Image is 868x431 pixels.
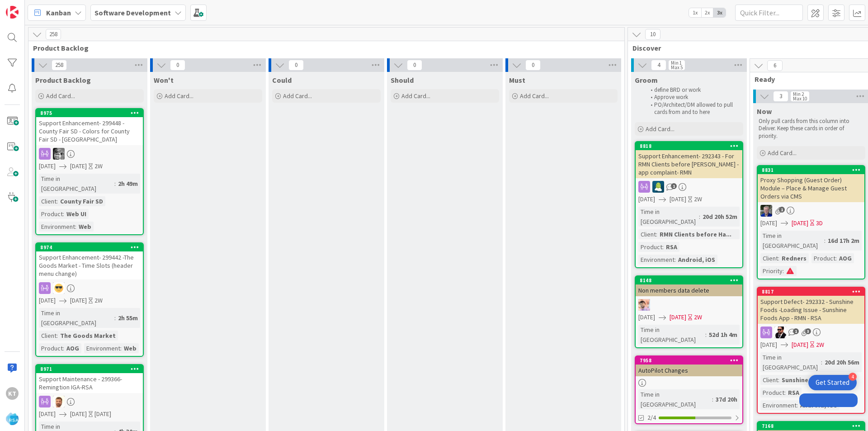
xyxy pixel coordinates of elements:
[657,229,734,239] div: RMN Clients before Ha...
[768,149,797,157] span: Add Card...
[39,331,57,341] div: Client
[652,181,664,193] img: RD
[165,92,193,100] span: Add Card...
[64,209,89,219] div: Web UI
[822,357,862,367] div: 20d 20h 56m
[635,141,743,268] a: 8818Support Enhancement- 292343 - For RMN Clients before [PERSON_NAME] - app complaint- RMNRD[DAT...
[36,396,143,407] div: AS
[816,340,824,350] div: 2W
[646,125,675,133] span: Add Card...
[120,343,122,353] span: :
[39,222,75,232] div: Environment
[651,60,666,71] span: 4
[664,242,679,252] div: RSA
[170,60,185,71] span: 0
[755,75,861,84] span: Ready
[75,222,76,232] span: :
[636,299,742,311] div: RS
[638,389,712,409] div: Time in [GEOGRAPHIC_DATA]
[636,142,742,150] div: 8818
[713,394,740,404] div: 37d 20h
[6,6,19,19] img: Visit kanbanzone.com
[36,243,143,251] div: 8974
[36,148,143,160] div: KS
[33,43,613,52] span: Product Backlog
[6,412,19,425] img: avatar
[58,196,105,206] div: County Fair SD
[76,222,94,232] div: Web
[779,375,831,385] div: Sunshine Foods
[656,229,657,239] span: :
[640,143,742,149] div: 8818
[39,209,63,219] div: Product
[826,236,862,246] div: 16d 17h 2m
[283,92,312,100] span: Add Card...
[758,327,864,338] div: AC
[762,423,864,429] div: 7168
[735,5,803,21] input: Quick Filter...
[288,60,304,71] span: 0
[760,388,784,398] div: Product
[114,313,116,323] span: :
[154,76,174,85] span: Won't
[46,7,71,18] span: Kanban
[767,60,783,71] span: 6
[35,108,144,235] a: 8975Support Enhancement- 299448 - County Fair SD - Colors for County Fair SD - [GEOGRAPHIC_DATA]K...
[94,296,103,305] div: 2W
[40,110,143,116] div: 8975
[786,388,802,398] div: RSA
[57,196,58,206] span: :
[712,394,713,404] span: :
[636,181,742,193] div: RD
[94,161,103,171] div: 2W
[635,355,743,424] a: 7958AutoPilot ChangesTime in [GEOGRAPHIC_DATA]:37d 20h2/4
[272,76,292,85] span: Could
[70,296,87,305] span: [DATE]
[36,373,143,393] div: Support Maintenance - 299366- Remingtion IGA-RSA
[778,253,779,263] span: :
[758,166,864,174] div: 8831
[84,343,120,353] div: Environment
[632,43,864,52] span: Discover
[774,327,786,338] img: AC
[70,161,87,171] span: [DATE]
[401,92,430,100] span: Add Card...
[638,207,699,227] div: Time in [GEOGRAPHIC_DATA]
[53,396,65,407] img: AS
[671,65,683,70] div: Max 5
[122,343,139,353] div: Web
[676,255,717,265] div: Android, iOS
[635,76,658,85] span: Groom
[792,218,808,228] span: [DATE]
[713,8,726,17] span: 3x
[849,373,857,381] div: 4
[407,60,422,71] span: 0
[638,313,655,322] span: [DATE]
[36,251,143,279] div: Support Enhancement- 299442 -The Goods Market - Time Slots (header menu change)
[793,92,804,96] div: Min 2
[778,375,779,385] span: :
[758,166,864,202] div: 8831Proxy Shopping (Guest Order) Module – Place & Manage Guest Orders via CMS
[36,109,143,145] div: 8975Support Enhancement- 299448 - County Fair SD - Colors for County Fair SD - [GEOGRAPHIC_DATA]
[36,117,143,145] div: Support Enhancement- 299448 - County Fair SD - Colors for County Fair SD - [GEOGRAPHIC_DATA]
[525,60,541,71] span: 0
[760,266,783,276] div: Priority
[36,365,143,393] div: 8971Support Maintenance - 299366- Remingtion IGA-RSA
[705,330,707,340] span: :
[675,255,676,265] span: :
[671,183,677,189] span: 1
[638,229,656,239] div: Client
[646,86,742,94] li: define BRD or work
[636,356,742,376] div: 7958AutoPilot Changes
[760,253,778,263] div: Client
[811,253,835,263] div: Product
[760,231,824,251] div: Time in [GEOGRAPHIC_DATA]
[759,118,863,140] p: Only pull cards from this column into Deliver. Keep these cards in order of priority.
[662,242,664,252] span: :
[793,96,807,101] div: Max 10
[762,289,864,295] div: 8817
[35,242,144,357] a: 8974Support Enhancement- 299442 -The Goods Market - Time Slots (header menu change)JK[DATE][DATE]...
[821,357,822,367] span: :
[391,76,414,85] span: Should
[636,365,742,376] div: AutoPilot Changes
